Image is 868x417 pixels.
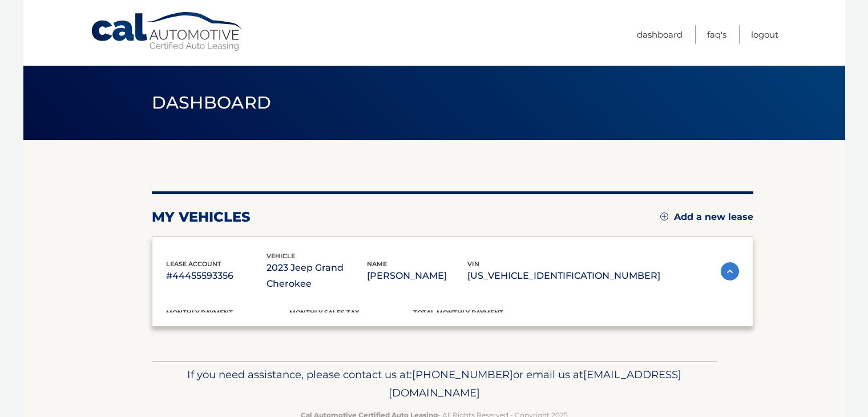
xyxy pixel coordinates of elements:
[267,252,295,260] span: vehicle
[166,308,233,316] span: Monthly Payment
[660,211,753,223] a: Add a new lease
[467,260,479,268] span: vin
[660,212,668,220] img: add.svg
[267,260,367,292] p: 2023 Jeep Grand Cherokee
[412,368,513,381] span: [PHONE_NUMBER]
[637,25,683,44] a: Dashboard
[367,268,467,284] p: [PERSON_NAME]
[751,25,778,44] a: Logout
[90,11,244,52] a: Cal Automotive
[159,366,709,402] p: If you need assistance, please contact us at: or email us at
[413,308,503,316] span: Total Monthly Payment
[166,260,221,268] span: lease account
[166,268,267,284] p: #44455593356
[467,268,660,284] p: [US_VEHICLE_IDENTIFICATION_NUMBER]
[367,260,387,268] span: name
[289,308,360,316] span: Monthly sales Tax
[152,209,251,226] h2: my vehicles
[707,25,726,44] a: FAQ's
[721,262,739,280] img: accordion-active.svg
[152,92,272,113] span: Dashboard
